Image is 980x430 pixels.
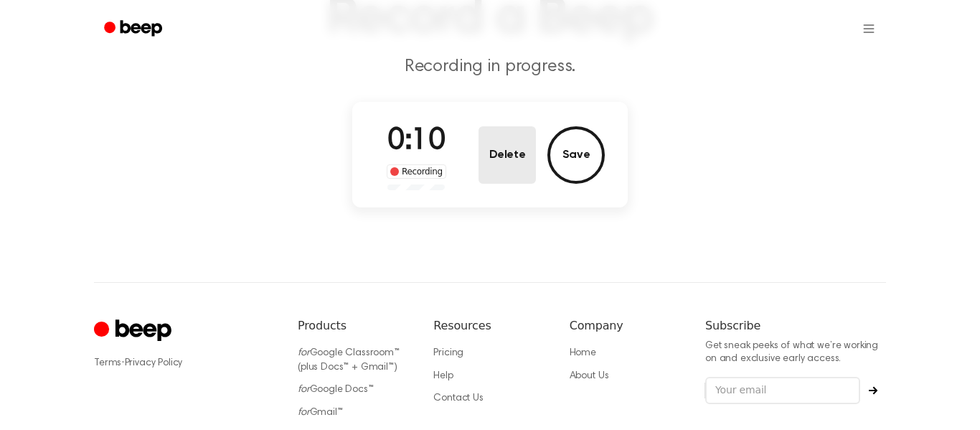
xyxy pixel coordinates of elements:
[570,348,596,358] a: Home
[298,385,310,395] i: for
[860,386,886,395] button: Subscribe
[298,385,374,395] a: forGoogle Docs™
[298,317,410,335] h6: Products
[570,317,682,335] h6: Company
[125,358,183,368] a: Privacy Policy
[298,408,310,418] i: for
[705,340,886,365] p: Get sneak peeks of what we’re working on and exclusive early access.
[570,371,609,381] a: About Us
[705,317,886,335] h6: Subscribe
[433,393,483,403] a: Contact Us
[547,126,605,184] button: Save Audio Record
[852,11,886,46] button: Open menu
[433,371,453,381] a: Help
[479,126,536,184] button: Delete Audio Record
[298,408,343,418] a: forGmail™
[94,317,175,345] a: Cruip
[94,15,175,43] a: Beep
[215,55,765,79] p: Recording in progress.
[433,348,463,358] a: Pricing
[298,348,310,358] i: for
[94,358,121,368] a: Terms
[298,348,400,373] a: forGoogle Classroom™ (plus Docs™ + Gmail™)
[433,317,546,335] h6: Resources
[387,126,445,156] span: 0:10
[705,377,860,404] input: Your email
[94,356,275,370] div: ·
[387,164,446,179] div: Recording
